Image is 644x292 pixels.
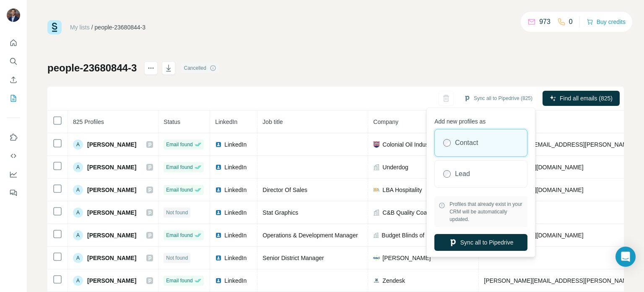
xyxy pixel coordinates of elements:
[181,63,218,73] div: Cancelled
[87,276,136,285] span: [PERSON_NAME]
[7,54,20,69] button: Search
[73,208,83,218] div: A
[262,187,307,193] span: Director Of Sales
[560,94,613,103] span: Find all emails (825)
[455,138,478,148] label: Contact
[70,24,90,31] a: My lists
[166,277,192,284] span: Email found
[262,118,283,125] span: Job title
[224,163,247,171] span: LinkedIn
[587,16,626,28] button: Buy credits
[373,141,380,148] img: company-logo
[144,61,158,75] button: actions
[166,231,192,239] span: Email found
[373,277,380,284] img: company-logo
[73,185,83,195] div: A
[543,91,620,106] button: Find all emails (825)
[224,186,247,194] span: LinkedIn
[455,169,470,179] label: Lead
[215,141,222,148] img: LinkedIn logo
[7,91,20,106] button: My lists
[224,231,247,239] span: LinkedIn
[373,187,380,193] img: company-logo
[262,255,324,261] span: Senior District Manager
[569,17,573,27] p: 0
[166,163,192,171] span: Email found
[87,140,136,149] span: [PERSON_NAME]
[215,187,222,193] img: LinkedIn logo
[164,118,180,125] span: Status
[215,118,237,125] span: LinkedIn
[87,186,136,194] span: [PERSON_NAME]
[224,254,247,262] span: LinkedIn
[47,61,137,75] h1: people-23680844-3
[382,276,405,285] span: Zendesk
[382,231,473,239] span: Budget Blinds of [GEOGRAPHIC_DATA]
[166,186,192,194] span: Email found
[7,148,20,163] button: Use Surfe API
[47,20,62,34] img: Surfe Logo
[87,254,136,262] span: [PERSON_NAME]
[262,209,298,216] span: Stat Graphics
[73,276,83,286] div: A
[87,231,136,239] span: [PERSON_NAME]
[73,118,104,125] span: 825 Profiles
[382,140,452,149] span: Colonial Oil Industries, Inc.
[95,23,145,32] div: people-23680844-3
[373,118,398,125] span: Company
[87,208,136,217] span: [PERSON_NAME]
[262,232,358,239] span: Operations & Development Manager
[166,141,192,148] span: Email found
[73,230,83,240] div: A
[7,130,20,145] button: Use Surfe on LinkedIn
[458,92,538,105] button: Sync all to Pipedrive (825)
[87,163,136,171] span: [PERSON_NAME]
[382,163,408,171] span: Underdog
[73,162,83,172] div: A
[7,72,20,87] button: Enrich CSV
[215,277,222,284] img: LinkedIn logo
[224,276,247,285] span: LinkedIn
[91,23,93,32] li: /
[382,186,422,194] span: LBA Hospitality
[7,185,20,200] button: Feedback
[224,208,247,217] span: LinkedIn
[7,35,20,50] button: Quick start
[615,247,636,267] div: Open Intercom Messenger
[224,140,247,149] span: LinkedIn
[215,232,222,239] img: LinkedIn logo
[434,114,527,126] p: Add new profiles as
[434,234,527,251] button: Sync all to Pipedrive
[539,17,551,27] p: 973
[73,139,83,150] div: A
[166,209,188,216] span: Not found
[449,200,523,223] span: Profiles that already exist in your CRM will be automatically updated.
[382,208,452,217] span: C&B Quality Coatings LLC
[7,8,20,22] img: Avatar
[215,164,222,171] img: LinkedIn logo
[373,255,380,261] img: company-logo
[215,209,222,216] img: LinkedIn logo
[73,253,83,263] div: A
[382,254,431,262] span: [PERSON_NAME]
[215,255,222,261] img: LinkedIn logo
[166,254,188,262] span: Not found
[7,167,20,182] button: Dashboard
